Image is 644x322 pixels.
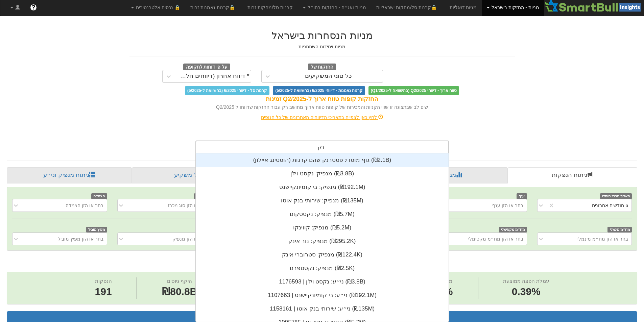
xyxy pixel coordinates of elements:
[86,227,107,232] span: מפיץ מוביל
[368,86,459,95] span: טווח ארוך - דיווחי Q2/2025 (בהשוואה ל-Q1/2025)
[508,167,637,183] a: ניתוח הנפקות
[124,114,520,121] div: לחץ כאן לצפייה בתאריכי הדיווחים האחרונים של כל הגופים
[58,236,103,242] div: בחר או הזן מפיץ מוביל
[196,262,449,275] div: מנפיק: ‏נקסטפרם ‎(₪2.5K)‎
[196,221,449,234] div: מנפיק: ‏קווינקו ‎(₪5.2M)‎
[31,4,35,11] span: ?
[132,167,259,183] a: פרופיל משקיע
[66,202,103,209] div: בחר או הזן הצמדה
[167,278,192,284] span: היקף גיוסים
[129,30,515,41] h2: מניות הנסחרות בישראל
[168,202,209,209] div: בחר או הזן סוג מכרז
[308,64,336,71] span: החזקות של
[468,236,523,242] div: בחר או הזן מח״מ מקסימלי
[577,236,628,242] div: בחר או הזן מח״מ מינמלי
[95,278,112,284] span: הנפקות
[305,73,352,80] div: כל סוגי המשקיעים
[607,227,632,232] span: מח״מ מינמלי
[196,167,449,180] div: מנפיק: ‏נקסט ויז'ן ‎(₪3.8B)‎
[600,193,632,199] span: תאריך מכרז מוסדי
[196,302,449,316] div: ני״ע: ‏שירותי בנק אוטו | 1158161 ‎(₪135M)‎
[592,202,628,209] div: 6 חודשים אחרונים
[503,284,549,299] span: 0.39%
[7,167,132,183] a: ניתוח מנפיק וני״ע
[129,95,515,104] div: החזקות קופות טווח ארוך ל-Q2/2025 זמינות
[183,64,230,71] span: על פי דוחות לתקופה
[194,193,212,199] span: סוג מכרז
[129,104,515,110] div: שים לב שבתצוגה זו שווי הקניות והמכירות של קופות טווח ארוך מחושב רק עבור החזקות שדווחו ל Q2/2025
[12,315,632,321] h3: תוצאות הנפקות
[7,257,637,269] h2: ניתוח הנפקות - 6 חודשים אחרונים
[503,278,549,284] span: עמלת הפצה ממוצעת
[185,86,269,95] span: קרנות סל - דיווחי 6/2025 (בהשוואה ל-5/2025)
[196,194,449,207] div: מנפיק: ‏שירותי בנק אוטו ‎(₪135M)‎
[196,289,449,302] div: ני״ע: ‏בי קומיונקיישנס | 1107663 ‎(₪192.1M)‎
[129,44,515,49] h5: מניות ויחידות השתתפות
[492,202,523,209] div: בחר או הזן ענף
[172,236,208,242] div: בחר או הזן מנפיק
[196,234,449,248] div: מנפיק: ‏נור אינק ‎(₪295.2K)‎
[196,153,449,167] div: גוף מוסדי: ‏פסטרנק שהם קרנות (הוסטינג איילון) ‎(₪2.1B)‎
[273,86,365,95] span: קרנות נאמנות - דיווחי 6/2025 (בהשוואה ל-5/2025)
[196,248,449,262] div: מנפיק: ‏סטרוברי אינק ‎(₪122.4K)‎
[176,73,249,80] div: * דיווח אחרון (דיווחים חלקיים)
[162,286,197,297] span: ₪80.8B
[499,227,527,232] span: מח״מ מקסימלי
[196,207,449,221] div: מנפיק: ‏נקסטקום ‎(₪5.7M)‎
[91,193,107,199] span: הצמדה
[196,275,449,289] div: ני״ע: ‏נקסט ויז'ן | 1176593 ‎(₪3.8B)‎
[517,193,527,199] span: ענף
[196,180,449,194] div: מנפיק: ‏בי קומיונקיישנס ‎(₪192.1M)‎
[95,284,112,299] span: 191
